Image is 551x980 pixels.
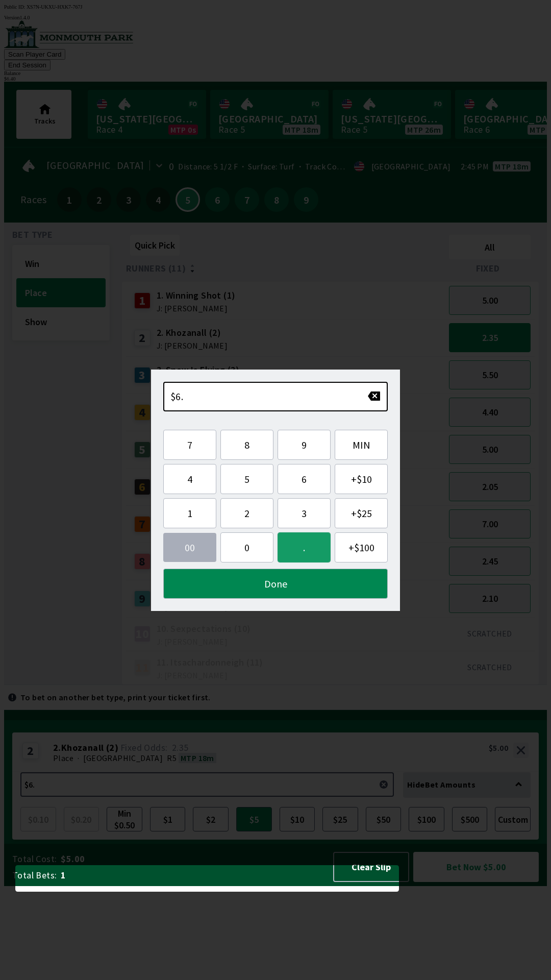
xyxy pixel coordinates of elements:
span: + $100 [343,541,379,554]
span: 8 [229,438,265,451]
button: +$10 [335,464,388,494]
button: +$100 [335,532,388,562]
button: 2 [220,498,273,528]
span: + $10 [343,473,379,485]
span: 00 [171,541,208,554]
span: 3 [286,507,322,520]
span: 0 [229,541,265,554]
span: MIN [343,438,379,451]
button: 7 [163,430,216,460]
button: 6 [278,464,331,494]
span: 1 [172,507,208,520]
button: 3 [278,498,331,528]
button: +$25 [335,498,388,528]
span: 6 [286,473,322,485]
span: Done [172,577,379,590]
span: 5 [229,473,265,485]
button: MIN [335,430,388,460]
button: Done [163,569,388,599]
button: 0 [220,532,273,562]
button: 8 [220,430,273,460]
span: $6. [170,390,183,403]
button: 9 [278,430,331,460]
button: . [278,532,331,562]
button: 5 [220,464,273,494]
span: 4 [172,473,208,485]
button: 1 [163,498,216,528]
span: 2 [229,507,265,520]
span: 9 [286,438,322,451]
button: 00 [163,533,216,562]
button: 4 [163,464,216,494]
span: 7 [172,438,208,451]
span: + $25 [343,507,379,520]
